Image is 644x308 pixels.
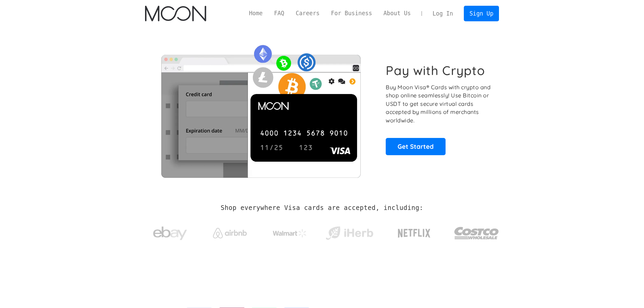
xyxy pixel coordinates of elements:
img: Netflix [397,225,431,242]
img: Airbnb [213,228,247,238]
img: iHerb [324,224,375,242]
a: Netflix [384,218,445,245]
a: Costco [454,214,499,249]
a: Home [243,9,268,18]
a: Log In [427,6,459,21]
a: For Business [325,9,378,18]
img: Moon Cards let you spend your crypto anywhere Visa is accepted. [145,40,377,177]
h1: Pay with Crypto [386,63,485,78]
img: Walmart [273,229,307,237]
a: Get Started [386,138,446,155]
a: About Us [378,9,416,18]
a: Sign Up [464,6,499,21]
img: Moon Logo [145,6,206,21]
a: home [145,6,206,21]
a: Airbnb [205,221,255,242]
a: Walmart [264,222,315,241]
a: iHerb [324,218,375,245]
h2: Shop everywhere Visa cards are accepted, including: [221,204,423,212]
img: Costco [454,220,499,246]
a: Careers [290,9,325,18]
a: ebay [145,216,195,247]
p: Buy Moon Visa® Cards with crypto and shop online seamlessly! Use Bitcoin or USDT to get secure vi... [386,83,492,125]
img: ebay [153,223,187,244]
a: FAQ [268,9,290,18]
